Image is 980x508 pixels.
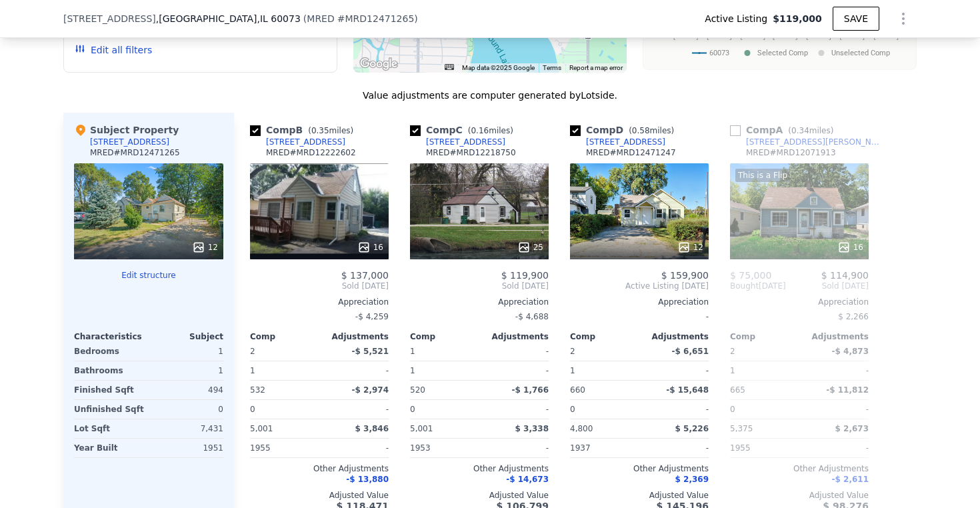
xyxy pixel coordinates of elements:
[322,361,389,380] div: -
[821,270,869,281] span: $ 114,900
[570,439,637,457] div: 1937
[410,385,425,395] span: 520
[833,7,879,31] button: SAVE
[890,5,917,32] button: Show Options
[74,361,146,380] div: Bathrooms
[632,126,650,135] span: 0.58
[355,312,389,321] span: -$ 4,259
[730,137,885,147] a: [STREET_ADDRESS][PERSON_NAME]
[410,347,415,356] span: 1
[806,31,831,40] text: [DATE]
[586,137,665,147] div: [STREET_ADDRESS]
[730,123,839,137] div: Comp A
[730,297,869,307] div: Appreciation
[410,463,549,474] div: Other Adjustments
[250,137,345,147] a: [STREET_ADDRESS]
[250,439,317,457] div: 1955
[410,439,477,457] div: 1953
[677,241,703,254] div: 12
[471,126,489,135] span: 0.16
[832,347,869,356] span: -$ 4,873
[303,126,359,135] span: ( miles)
[322,400,389,419] div: -
[730,385,745,395] span: 665
[786,281,869,291] span: Sold [DATE]
[151,381,223,399] div: 494
[730,347,735,356] span: 2
[311,126,329,135] span: 0.35
[730,439,797,457] div: 1955
[341,270,389,281] span: $ 137,000
[149,331,223,342] div: Subject
[835,424,869,433] span: $ 2,673
[266,137,345,147] div: [STREET_ADDRESS]
[517,241,543,254] div: 25
[826,385,869,395] span: -$ 11,812
[730,270,771,281] span: $ 75,000
[746,137,885,147] div: [STREET_ADDRESS][PERSON_NAME]
[709,49,729,57] text: 60073
[675,475,709,484] span: $ 2,369
[357,55,401,73] a: Open this area in Google Maps (opens a new window)
[74,439,146,457] div: Year Built
[570,331,639,342] div: Comp
[352,385,389,395] span: -$ 2,974
[666,385,709,395] span: -$ 15,648
[357,55,401,73] img: Google
[346,475,389,484] span: -$ 13,880
[337,13,415,24] span: # MRD12471265
[151,419,223,438] div: 7,431
[410,331,479,342] div: Comp
[673,31,699,40] text: [DATE]
[501,270,549,281] span: $ 119,900
[515,312,549,321] span: -$ 4,688
[250,297,389,307] div: Appreciation
[837,241,863,254] div: 16
[322,439,389,457] div: -
[570,347,575,356] span: 2
[257,13,300,24] span: , IL 60073
[512,385,549,395] span: -$ 1,766
[661,270,709,281] span: $ 159,900
[90,137,169,147] div: [STREET_ADDRESS]
[740,31,765,40] text: [DATE]
[757,49,808,57] text: Selected Comp
[74,400,146,419] div: Unfinished Sqft
[832,475,869,484] span: -$ 2,611
[319,331,389,342] div: Adjustments
[838,312,869,321] span: $ 2,266
[799,331,869,342] div: Adjustments
[730,281,759,291] span: Bought
[642,439,709,457] div: -
[642,361,709,380] div: -
[506,475,549,484] span: -$ 14,673
[570,424,593,433] span: 4,800
[355,424,389,433] span: $ 3,846
[151,400,223,419] div: 0
[303,12,418,25] div: ( )
[151,361,223,380] div: 1
[250,385,265,395] span: 532
[250,424,273,433] span: 5,001
[250,281,389,291] span: Sold [DATE]
[839,31,865,40] text: [DATE]
[352,347,389,356] span: -$ 5,521
[802,439,869,457] div: -
[773,12,822,25] span: $119,000
[586,147,676,158] div: MRED # MRD12471247
[639,331,709,342] div: Adjustments
[482,361,549,380] div: -
[802,400,869,419] div: -
[623,126,679,135] span: ( miles)
[479,331,549,342] div: Adjustments
[543,64,561,71] a: Terms (opens in new tab)
[74,381,146,399] div: Finished Sqft
[156,12,301,25] span: , [GEOGRAPHIC_DATA]
[746,147,836,158] div: MRED # MRD12071913
[445,64,454,70] button: Keyboard shortcuts
[74,331,149,342] div: Characteristics
[675,424,709,433] span: $ 5,226
[570,297,709,307] div: Appreciation
[90,147,180,158] div: MRED # MRD12471265
[250,405,255,414] span: 0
